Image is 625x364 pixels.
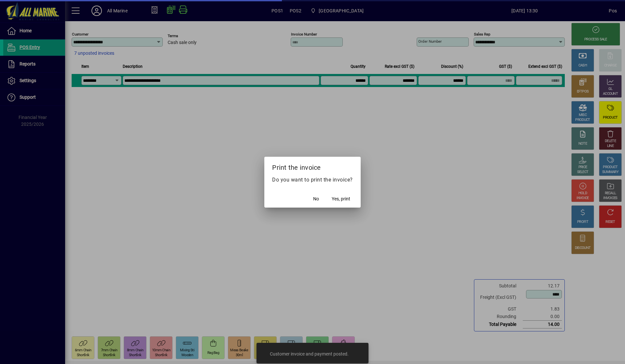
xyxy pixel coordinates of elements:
[264,157,361,176] h2: Print the invoice
[313,196,319,202] span: No
[329,193,353,205] button: Yes, print
[272,176,353,184] p: Do you want to print the invoice?
[332,196,350,202] span: Yes, print
[306,193,326,205] button: No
